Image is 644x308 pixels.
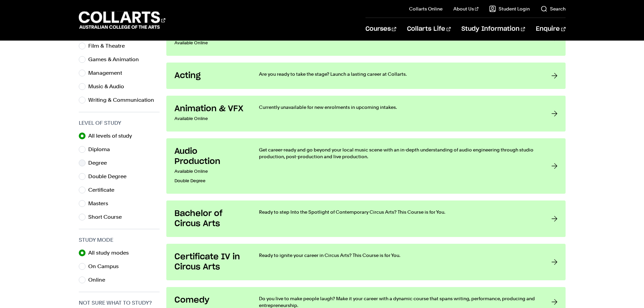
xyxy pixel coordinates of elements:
[79,236,160,244] h3: Study Mode
[174,71,245,81] h3: Acting
[88,82,129,91] label: Music & Audio
[166,96,566,132] a: Animation & VFX Available Online Currently unavailable for new enrolments in upcoming intakes.
[88,131,138,141] label: All levels of study
[79,299,160,307] h3: Not sure what to study?
[166,200,566,237] a: Bachelor of Circus Arts Ready to step Into the Spotlight of Contemporary Circus Arts? This Course...
[88,95,160,105] label: Writing & Communication
[365,18,396,40] a: Courses
[174,146,245,167] h3: Audio Production
[166,138,566,194] a: Audio Production Available OnlineDouble Degree Get career-ready and go beyond your local music sc...
[461,18,525,40] a: Study Information
[174,295,245,305] h3: Comedy
[174,252,245,272] h3: Certificate IV in Circus Arts
[174,176,245,186] p: Double Degree
[174,167,245,176] p: Available Online
[79,119,160,127] h3: Level of Study
[88,275,111,285] label: Online
[174,104,245,114] h3: Animation & VFX
[259,209,538,215] p: Ready to step Into the Spotlight of Contemporary Circus Arts? This Course is for You.
[409,5,443,12] a: Collarts Online
[453,5,478,12] a: About Us
[259,71,538,77] p: Are you ready to take the stage? Launch a lasting career at Collarts.
[88,199,114,208] label: Masters
[88,55,144,64] label: Games & Animation
[259,146,538,160] p: Get career-ready and go beyond your local music scene with an in-depth understanding of audio eng...
[174,38,245,48] p: Available Online
[88,172,132,181] label: Double Degree
[259,252,538,259] p: Ready to ignite your career in Circus Arts? This Course is for You.
[88,158,112,168] label: Degree
[79,10,165,30] div: Go to homepage
[88,41,130,51] label: Film & Theatre
[88,248,134,258] label: All study modes
[536,18,565,40] a: Enquire
[489,5,530,12] a: Student Login
[88,185,120,195] label: Certificate
[88,212,127,222] label: Short Course
[541,5,566,12] a: Search
[88,262,124,271] label: On Campus
[174,114,245,123] p: Available Online
[166,63,566,89] a: Acting Are you ready to take the stage? Launch a lasting career at Collarts.
[259,104,538,111] p: Currently unavailable for new enrolments in upcoming intakes.
[88,145,115,154] label: Diploma
[88,68,127,78] label: Management
[174,209,245,229] h3: Bachelor of Circus Arts
[407,18,451,40] a: Collarts Life
[166,244,566,280] a: Certificate IV in Circus Arts Ready to ignite your career in Circus Arts? This Course is for You.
